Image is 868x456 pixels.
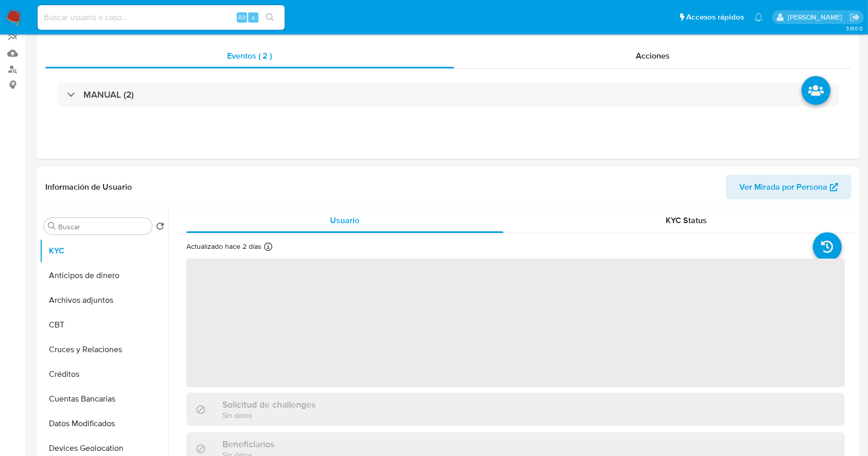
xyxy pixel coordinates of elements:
button: Datos Modificados [40,411,168,436]
button: KYC [40,239,168,263]
button: Buscar [48,222,56,230]
p: ximena.felix@mercadolibre.com [788,12,846,22]
button: Ver Mirada por Persona [726,175,852,199]
span: s [252,12,255,22]
button: Créditos [40,362,168,387]
a: Salir [849,12,860,23]
p: Sin datos [222,410,316,420]
div: Solicitud de challengesSin datos [186,393,845,426]
input: Buscar [58,222,148,231]
button: CBT [40,313,168,337]
span: KYC Status [666,214,707,226]
span: Usuario [330,214,359,226]
span: 3.160.0 [846,24,863,32]
div: MANUAL (2) [58,83,839,106]
span: Eventos ( 2 ) [227,50,272,62]
input: Buscar usuario o caso... [38,11,285,24]
h3: Solicitud de challenges [222,399,316,410]
h3: Beneficiarios [222,439,274,450]
button: Anticipos de dinero [40,263,168,288]
span: Ver Mirada por Persona [739,175,827,199]
h3: MANUAL (2) [83,89,134,100]
span: Accesos rápidos [686,12,744,23]
span: Acciones [636,50,670,62]
button: Volver al orden por defecto [156,222,164,233]
span: ‌ [186,259,845,387]
button: search-icon [259,10,281,25]
button: Archivos adjuntos [40,288,168,313]
button: Cuentas Bancarias [40,387,168,411]
a: Notificaciones [754,13,763,22]
p: Actualizado hace 2 días [186,242,262,251]
span: Alt [238,12,246,22]
h1: Información de Usuario [45,182,132,192]
button: Cruces y Relaciones [40,337,168,362]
